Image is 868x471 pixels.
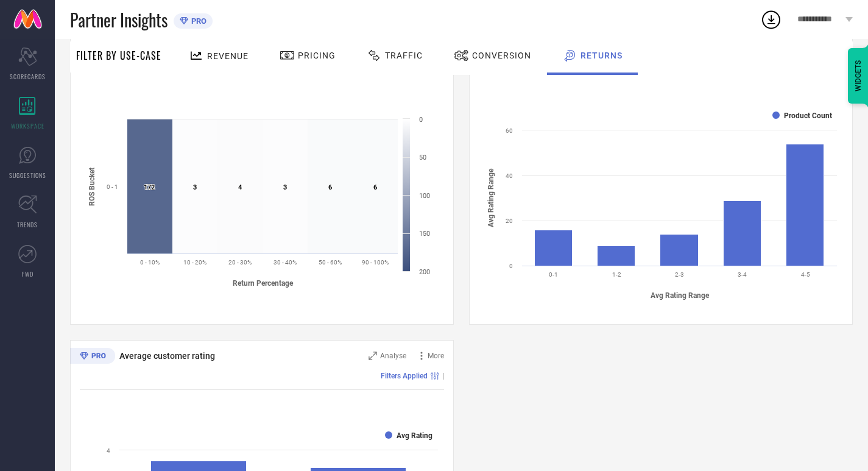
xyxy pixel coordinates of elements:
span: Partner Insights [70,7,168,32]
text: 6 [373,183,377,191]
tspan: Return Percentage [233,279,294,288]
span: Analyse [380,352,406,360]
text: 0 - 10% [140,259,160,266]
text: 10 - 20% [183,259,206,266]
text: 3 [193,183,197,191]
text: 0-1 [549,271,558,278]
text: 0 [419,116,423,124]
tspan: Avg Rating Range [651,291,710,300]
span: Traffic [385,51,423,60]
text: 4 [238,183,242,191]
text: 30 - 40% [273,259,297,266]
text: 200 [419,268,430,276]
text: 1-2 [612,271,621,278]
span: Filter By Use-Case [76,48,161,63]
text: 40 [506,172,513,179]
text: 90 - 100% [362,259,389,266]
tspan: Avg Rating Range [487,168,495,227]
text: Avg Rating [397,431,432,440]
svg: Zoom [369,352,377,360]
text: 50 [419,154,426,161]
span: Average customer rating [119,351,215,361]
span: Revenue [207,51,249,61]
text: 50 - 60% [319,259,342,266]
span: Conversion [472,51,531,60]
text: 172 [144,183,155,191]
span: WORKSPACE [11,121,44,130]
tspan: ROS Bucket [88,167,96,205]
div: Open download list [760,9,782,30]
text: 20 [506,218,513,224]
text: 20 - 30% [228,259,252,266]
text: 0 - 1 [107,183,118,190]
span: TRENDS [17,220,38,229]
text: 6 [328,183,332,191]
span: SCORECARDS [10,72,46,81]
div: Premium [70,348,115,366]
span: More [428,352,444,360]
text: Product Count [784,112,832,120]
text: 0 [509,263,513,269]
text: 100 [419,192,430,200]
span: Filters Applied [381,372,428,380]
text: 60 [506,127,513,134]
text: 4 [107,447,110,454]
span: Pricing [298,51,336,60]
text: 4-5 [801,271,810,278]
span: SUGGESTIONS [9,171,46,180]
text: 150 [419,230,430,238]
text: 2-3 [675,271,684,278]
span: Returns [580,51,623,60]
span: | [442,372,444,380]
span: PRO [188,16,206,26]
text: 3 [283,183,287,191]
text: 3-4 [738,271,747,278]
span: FWD [22,269,34,278]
